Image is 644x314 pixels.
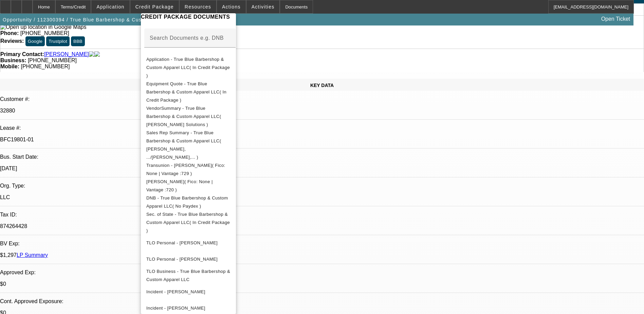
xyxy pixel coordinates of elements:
button: DNB - True Blue Barbershop & Custom Apparel LLC( No Paydex ) [141,194,236,210]
button: Equipment Quote - True Blue Barbershop & Custom Apparel LLC( In Credit Package ) [141,80,236,104]
span: Sec. of State - True Blue Barbershop & Custom Apparel LLC( In Credit Package ) [146,212,230,233]
button: Application - True Blue Barbershop & Custom Apparel LLC( In Credit Package ) [141,55,236,80]
span: Transunion - [PERSON_NAME]( Fico: None | Vantage :729 ) [146,163,225,176]
h4: CREDIT PACKAGE DOCUMENTS [141,13,236,21]
span: TLO Business - True Blue Barbershop & Custom Apparel LLC [146,269,230,282]
span: DNB - True Blue Barbershop & Custom Apparel LLC( No Paydex ) [146,195,228,209]
span: Equipment Quote - True Blue Barbershop & Custom Apparel LLC( In Credit Package ) [146,81,226,103]
span: Incident - [PERSON_NAME] [146,306,205,311]
button: VendorSummary - True Blue Barbershop & Custom Apparel LLC( Hirsch Solutions ) [141,104,236,129]
button: Sales Rep Summary - True Blue Barbershop & Custom Apparel LLC( Wesolowski, .../Wesolowski,... ) [141,129,236,161]
mat-label: Search Documents e.g. DNB [150,35,224,41]
button: TLO Business - True Blue Barbershop & Custom Apparel LLC [141,267,236,284]
button: Incident - Castaneda, Sonia [141,284,236,300]
button: Transunion - Castaneda, Sonia( Fico: None | Vantage :729 ) [141,161,236,178]
span: Sales Rep Summary - True Blue Barbershop & Custom Apparel LLC( [PERSON_NAME], .../[PERSON_NAME],.... [146,130,221,160]
span: VendorSummary - True Blue Barbershop & Custom Apparel LLC( [PERSON_NAME] Solutions ) [146,106,221,127]
span: Incident - [PERSON_NAME] [146,289,205,294]
button: TLO Personal - Andrade, Miguel [141,251,236,267]
span: Application - True Blue Barbershop & Custom Apparel LLC( In Credit Package ) [146,57,230,78]
button: Transunion - Andrade, Miguel( Fico: None | Vantage :720 ) [141,178,236,194]
span: [PERSON_NAME]( Fico: None | Vantage :720 ) [146,179,213,192]
button: TLO Personal - Castaneda, Sonia [141,235,236,251]
span: TLO Personal - [PERSON_NAME] [146,257,218,262]
button: Sec. of State - True Blue Barbershop & Custom Apparel LLC( In Credit Package ) [141,210,236,235]
span: TLO Personal - [PERSON_NAME] [146,240,218,245]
